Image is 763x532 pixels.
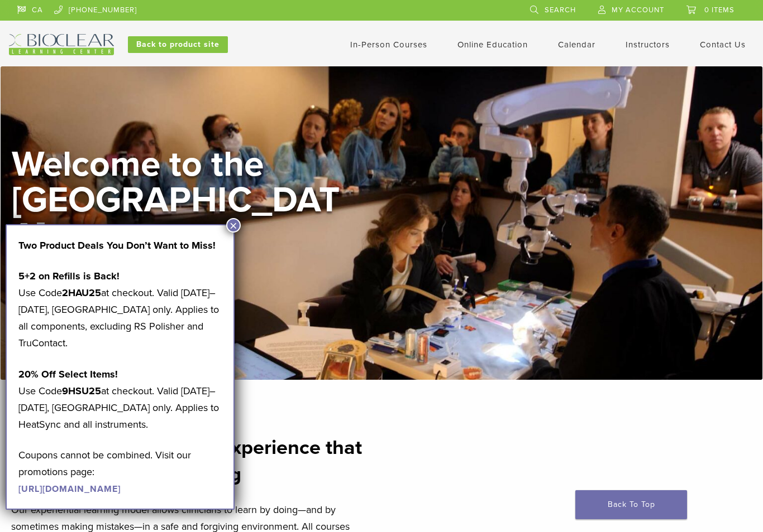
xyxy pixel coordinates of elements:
span: Search [545,6,576,14]
strong: Two Product Deals You Don’t Want to Miss! [18,239,216,252]
span: My Account [612,6,664,14]
a: Contact Us [700,40,746,50]
span: 0 items [704,6,735,14]
strong: 9HSU25 [62,385,101,397]
a: In-Person Courses [350,40,427,50]
a: [URL][DOMAIN_NAME] [18,483,121,495]
p: Use Code at checkout. Valid [DATE]–[DATE], [GEOGRAPHIC_DATA] only. Applies to HeatSync and all in... [18,366,222,433]
strong: 20% Off Select Items! [18,368,118,380]
p: Use Code at checkout. Valid [DATE]–[DATE], [GEOGRAPHIC_DATA] only. Applies to all components, exc... [18,268,222,351]
p: Coupons cannot be combined. Visit our promotions page: [18,447,222,497]
h2: Welcome to the [GEOGRAPHIC_DATA] [12,147,347,254]
a: Instructors [626,40,670,50]
strong: 5+2 on Refills is Back! [18,270,120,282]
a: Online Education [457,40,528,50]
a: Back to product site [128,36,228,53]
a: Back To Top [575,490,687,519]
strong: 2HAU25 [62,287,101,299]
a: Calendar [558,40,595,50]
button: Close [226,218,241,233]
img: Bioclear [9,34,114,55]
